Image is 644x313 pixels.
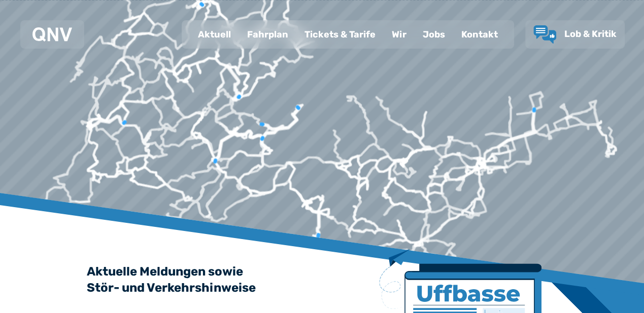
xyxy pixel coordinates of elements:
[296,21,384,48] a: Tickets & Tarife
[87,263,558,296] h2: Aktuelle Meldungen sowie Stör- und Verkehrshinweise
[32,27,72,42] img: QNV Logo
[239,21,296,48] a: Fahrplan
[190,21,239,48] a: Aktuell
[32,24,72,45] a: QNV Logo
[384,21,415,48] a: Wir
[533,25,617,44] a: Lob & Kritik
[564,28,617,40] span: Lob & Kritik
[453,21,506,48] a: Kontakt
[415,21,453,48] a: Jobs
